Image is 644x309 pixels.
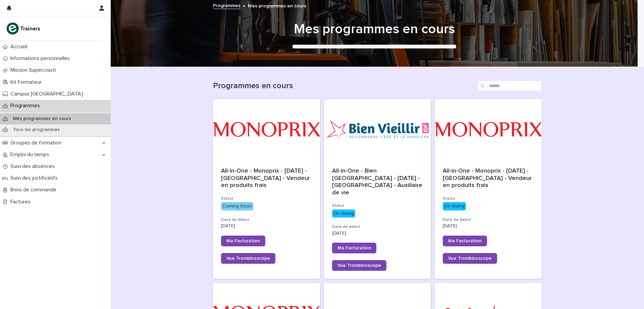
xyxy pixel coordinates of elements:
span: Ma Facturation [337,246,371,250]
p: Mes programmes en cours [8,116,76,122]
p: Factures [8,199,36,205]
p: Suivi des justificatifs [8,175,63,181]
a: All-in-One - Monoprix - [DATE] - [GEOGRAPHIC_DATA] - Vendeur en produits fraisStatutOn GoingDate ... [435,99,542,279]
a: All-in-One - Bien [GEOGRAPHIC_DATA] - [DATE] - [GEOGRAPHIC_DATA] - Auxiliaire de vieStatutOn Goin... [324,99,431,279]
span: All-in-One - Monoprix - [DATE] - [GEOGRAPHIC_DATA] - Vendeur en produits frais [443,168,533,188]
h3: Statut [332,203,423,208]
p: Kit Formateur [8,79,47,85]
p: [DATE] [332,231,423,236]
p: Informations personnelles [8,55,75,62]
input: Search [478,80,542,91]
span: All-in-One - Bien [GEOGRAPHIC_DATA] - [DATE] - [GEOGRAPHIC_DATA] - Auxiliaire de vie [332,168,424,196]
p: Groupes de formation [8,140,67,146]
div: On Going [443,202,466,210]
img: K0CqGN7SDeD6s4JG8KQk [5,22,42,35]
h3: Date de début [332,224,423,230]
span: Vue Trombinoscope [226,256,270,261]
a: Ma Facturation [221,236,265,246]
h3: Statut [443,196,534,201]
span: All-in-One - Monoprix - [DATE] - [GEOGRAPHIC_DATA] - Vendeur en produits frais [221,168,312,188]
p: [DATE] [221,223,312,229]
p: Suivi des absences [8,163,60,170]
p: Bons de commande [8,187,62,193]
p: Emploi du temps [8,151,55,158]
span: Ma Facturation [226,239,260,243]
a: Vue Trombinoscope [443,253,497,264]
p: Mission Supercoach [8,67,61,73]
div: Coming Soon [221,202,253,210]
h3: Statut [221,196,312,201]
a: Vue Trombinoscope [221,253,275,264]
h3: Date de début [443,217,534,223]
span: Vue Trombinoscope [448,256,492,261]
h1: Programmes en cours [213,81,475,91]
span: Ma Facturation [448,239,482,243]
p: [DATE] [443,223,534,229]
a: Programmes [213,1,240,9]
a: Ma Facturation [332,243,376,253]
a: All-in-One - Monoprix - [DATE] - [GEOGRAPHIC_DATA] - Vendeur en produits fraisStatutComing SoonDa... [213,99,320,279]
span: Vue Trombinoscope [337,263,381,268]
p: Programmes [8,103,45,109]
p: Mes programmes en cours [248,2,306,9]
h3: Date de début [221,217,312,223]
p: Accueil [8,44,33,50]
a: Vue Trombinoscope [332,260,386,271]
div: On Going [332,209,355,218]
p: Campus [GEOGRAPHIC_DATA] [8,91,88,97]
a: Ma Facturation [443,236,487,246]
p: Tous les programmes [8,127,65,133]
h1: Mes programmes en cours [210,21,539,37]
